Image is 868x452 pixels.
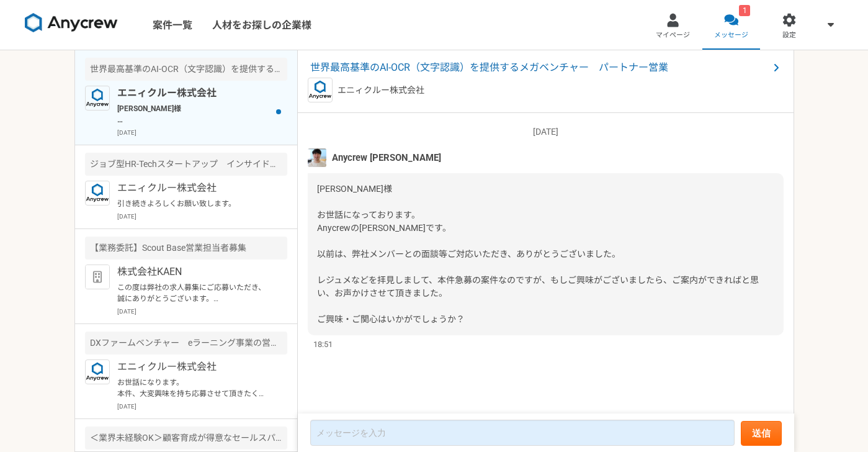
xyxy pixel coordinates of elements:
div: ＜業界未経験OK＞顧客育成が得意なセールスパーソン募集！ [85,427,287,450]
p: [DATE] [117,212,287,221]
span: 世界最高基準のAI-OCR（文字認識）を提供するメガベンチャー パートナー営業 [310,60,769,75]
p: エニィクルー株式会社 [117,86,271,101]
p: エニィクルー株式会社 [117,181,271,196]
p: エニィクルー株式会社 [338,84,424,97]
img: logo_text_blue_01.png [85,86,110,111]
span: Anycrew [PERSON_NAME] [332,151,441,165]
div: ジョブ型HR-Techスタートアップ インサイドセールスのマネジメント業務を募集 [85,153,287,176]
span: マイページ [656,30,690,40]
img: logo_text_blue_01.png [85,359,110,384]
p: [DATE] [308,125,784,138]
span: [PERSON_NAME]様 お世話になっております。 Anycrewの[PERSON_NAME]です。 以前は、弊社メンバーとの面談等ご対応いただき、ありがとうございました。 レジュメなどを拝... [317,184,759,324]
img: logo_text_blue_01.png [85,181,110,206]
p: この度は弊社の求人募集にご応募いただき、誠にありがとうございます。 慎重に選考を重ねた結果、[PERSON_NAME]残念ながら今回はご期待に添えないこととなりました。多数の応募者の中から総合的... [117,282,271,304]
p: 引き続きよろしくお願い致します。 [117,198,271,209]
div: 【業務委託】Scout Base営業担当者募集 [85,237,287,260]
p: 株式会社KAEN [117,264,271,279]
img: default_org_logo-42cde973f59100197ec2c8e796e4974ac8490bb5b08a0eb061ff975e4574aa76.png [85,264,110,289]
img: logo_text_blue_01.png [308,78,333,102]
span: 18:51 [313,338,333,350]
p: エニィクルー株式会社 [117,359,271,374]
span: メッセージ [714,30,748,40]
img: %E3%83%95%E3%82%9A%E3%83%AD%E3%83%95%E3%82%A3%E3%83%BC%E3%83%AB%E7%94%BB%E5%83%8F%E3%81%AE%E3%82%... [308,148,326,167]
div: DXファームベンチャー eラーニング事業の営業業務（講師の獲得や稼働サポート） [85,332,287,355]
div: 世界最高基準のAI-OCR（文字認識）を提供するメガベンチャー パートナー営業 [85,58,287,81]
p: [DATE] [117,307,287,316]
button: 送信 [741,421,782,446]
img: 8DqYSo04kwAAAAASUVORK5CYII= [25,13,118,33]
p: [DATE] [117,402,287,411]
div: 1 [739,5,750,16]
span: 設定 [782,30,796,40]
p: お世話になります。 本件、大変興味を持ち応募させて頂きたく存じます。 取り急ぎとなりますが、応募に際してのご質問事項をお伝えします。 Q1．中央大学 理工学部 精密機械工学科卒 Q2．プロフィー... [117,377,271,399]
p: [PERSON_NAME]様 お世話になっております。 Anycrewの[PERSON_NAME]です。 以前は、弊社メンバーとの面談等ご対応いただき、ありがとうございました。 レジュメなどを拝... [117,103,271,125]
p: [DATE] [117,128,287,137]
